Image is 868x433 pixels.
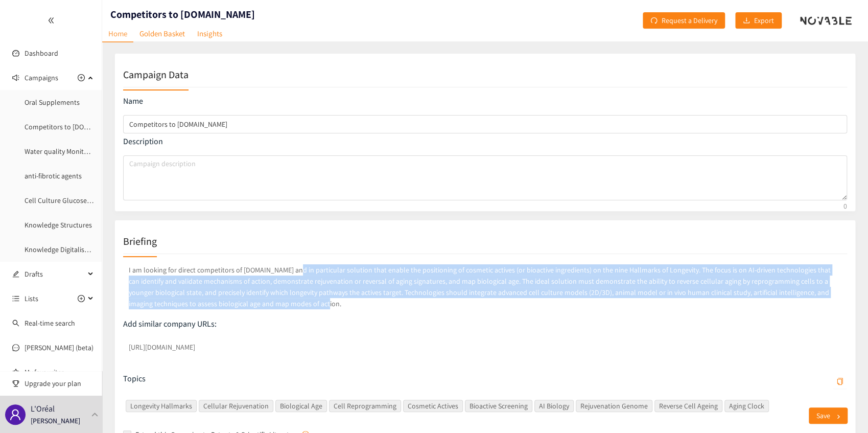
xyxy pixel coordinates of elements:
span: redo [650,17,658,25]
span: plus-circle [78,74,85,81]
a: Dashboard [25,49,58,58]
p: Add similar company URLs: [123,318,847,330]
input: lookalikes url [123,338,847,356]
a: My favourites [25,362,94,382]
a: Knowledge Structures [25,220,92,230]
div: Widget de chat [701,323,868,433]
a: Knowledge Digitalisation [25,245,100,254]
textarea: campaign description [123,155,847,200]
span: Campaigns [25,67,58,88]
p: Topics [123,373,146,384]
h2: Briefing [123,234,157,248]
a: Insights [191,26,228,41]
span: Lists [25,288,38,309]
a: Real-time search [25,318,75,328]
span: Export [754,15,774,26]
span: Drafts [25,264,85,284]
a: anti-fibrotic agents [25,171,82,180]
span: unordered-list [12,295,19,302]
a: Golden Basket [133,26,191,41]
h2: Campaign Data [123,67,189,82]
a: [PERSON_NAME] (beta) [25,343,93,352]
p: Name [123,96,847,107]
p: L'Oréal [31,402,55,415]
span: edit [12,270,19,278]
span: Upgrade your plan [25,373,94,394]
span: double-left [48,17,55,24]
span: user [9,408,21,421]
span: sound [12,74,19,81]
button: redoRequest a Delivery [643,12,725,29]
iframe: Chat Widget [701,323,868,433]
a: Competitors to [DOMAIN_NAME] [25,122,123,131]
a: Oral Supplements [25,98,80,107]
p: I am looking for direct competitors of [DOMAIN_NAME] and in particular solution that enable the p... [123,262,847,311]
h1: Competitors to [DOMAIN_NAME] [110,7,255,21]
a: Cell Culture Glucose Monitoring [25,196,122,205]
span: download [743,17,750,25]
p: [PERSON_NAME] [31,415,80,426]
p: Description [123,136,847,147]
a: Water quality Monitoring software [25,147,128,156]
span: plus-circle [78,295,85,302]
button: downloadExport [735,12,782,29]
span: Request a Delivery [662,15,717,26]
span: trophy [12,380,19,387]
input: campaign name [123,115,847,133]
a: Home [102,26,133,42]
